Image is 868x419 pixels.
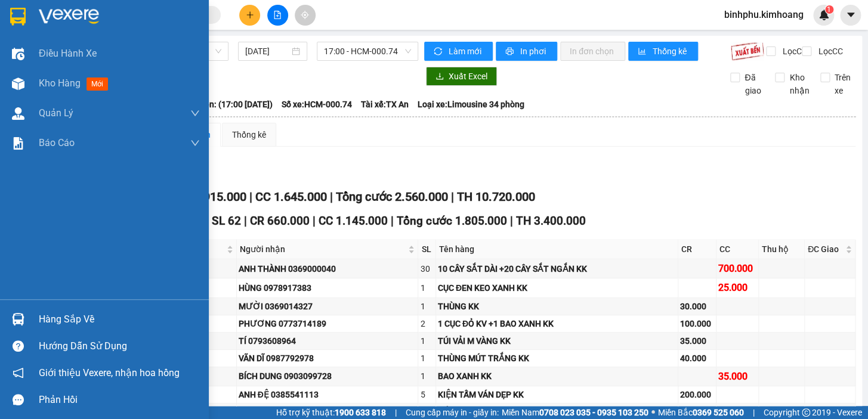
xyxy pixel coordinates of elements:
[244,214,247,228] span: |
[391,214,394,228] span: |
[31,77,50,89] span: GẤP
[5,23,174,35] p: GỬI:
[438,334,676,347] div: TÚI VẢI M VÀNG KK
[680,334,714,347] div: 35.000
[239,334,416,347] div: TÍ 0793608964
[245,45,290,58] input: 14/09/2025
[753,406,755,419] span: |
[301,11,309,19] span: aim
[456,190,535,204] span: TH 10.720.000
[250,214,310,228] span: CR 660.000
[397,214,507,228] span: Tổng cước 1.805.000
[651,410,655,415] span: ⚪️
[434,47,444,57] span: sync
[361,98,409,111] span: Tài xế: TX An
[420,334,433,347] div: 1
[295,5,316,26] button: aim
[420,317,433,330] div: 2
[449,70,487,83] span: Xuất Excel
[759,240,805,259] th: Thu hộ
[190,108,200,118] span: down
[438,300,676,313] div: THÙNG KK
[418,98,524,111] span: Loại xe: Limousine 34 phòng
[24,23,173,35] span: VP [GEOGRAPHIC_DATA] -
[420,388,433,401] div: 5
[840,5,861,26] button: caret-down
[39,365,180,380] span: Giới thiệu Vexere, nhận hoa hồng
[808,243,843,256] span: ĐC Giao
[240,243,406,256] span: Người nhận
[39,311,200,328] div: Hàng sắp về
[239,5,260,26] button: plus
[39,46,97,61] span: Điều hành xe
[436,240,678,259] th: Tên hàng
[813,45,844,58] span: Lọc CC
[276,406,386,419] span: Hỗ trợ kỹ thuật:
[845,10,856,20] span: caret-down
[680,388,714,401] div: 200.000
[718,369,756,384] div: 35.000
[324,42,411,60] span: 17:00 - HCM-000.74
[438,281,676,294] div: CỤC ĐEN KEO XANH KK
[5,40,120,63] span: VP [PERSON_NAME] ([GEOGRAPHIC_DATA])
[136,23,173,35] span: HƯƠNG
[680,405,714,418] div: 20.000
[539,408,648,417] strong: 0708 023 035 - 0935 103 250
[438,370,676,383] div: BAO XANH KK
[426,67,497,86] button: downloadXuất Excel
[239,388,416,401] div: ANH ĐỆ 0385541113
[628,42,698,61] button: bar-chartThống kê
[715,7,813,22] span: binhphu.kimhoang
[255,190,326,204] span: CC 1.645.000
[777,45,808,58] span: Lọc CR
[420,262,433,275] div: 30
[716,240,759,259] th: CC
[718,280,756,295] div: 25.000
[232,128,266,141] div: Thống kê
[12,107,24,120] img: warehouse-icon
[212,214,241,228] span: SL 62
[184,190,246,204] span: CR 915.000
[13,340,24,352] span: question-circle
[516,214,586,228] span: TH 3.400.000
[505,47,515,57] span: printer
[438,317,676,330] div: 1 CỤC ĐỎ KV +1 BAO XANH KK
[740,71,766,97] span: Đã giao
[449,45,483,58] span: Làm mới
[520,45,548,58] span: In phơi
[329,190,332,204] span: |
[784,71,814,97] span: Kho nhận
[319,214,388,228] span: CC 1.145.000
[239,317,416,330] div: PHƯƠNG 0773714189
[273,11,282,19] span: file-add
[239,262,416,275] div: ANH THÀNH 0369000040
[249,190,252,204] span: |
[502,406,648,419] span: Miền Nam
[335,190,447,204] span: Tổng cước 2.560.000
[420,300,433,313] div: 1
[40,7,138,18] strong: BIÊN NHẬN GỬI HÀNG
[39,77,81,89] span: Kho hàng
[87,77,108,91] span: mới
[438,352,676,365] div: THÙNG MÚT TRẮNG KK
[638,47,648,57] span: bar-chart
[12,77,24,90] img: warehouse-icon
[420,281,433,294] div: 1
[186,98,273,111] span: Chuyến: (17:00 [DATE])
[10,8,26,26] img: logo-vxr
[678,240,716,259] th: CR
[282,98,352,111] span: Số xe: HCM-000.74
[818,10,829,20] img: icon-new-feature
[13,367,24,378] span: notification
[12,137,24,150] img: solution-icon
[420,370,433,383] div: 1
[39,391,200,409] div: Phản hồi
[827,5,831,14] span: 1
[680,352,714,365] div: 40.000
[395,406,397,419] span: |
[246,11,254,19] span: plus
[267,5,288,26] button: file-add
[239,405,416,418] div: BS HÒA 0939908233
[239,281,416,294] div: HÙNG 0978917383
[5,77,50,89] span: GIAO:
